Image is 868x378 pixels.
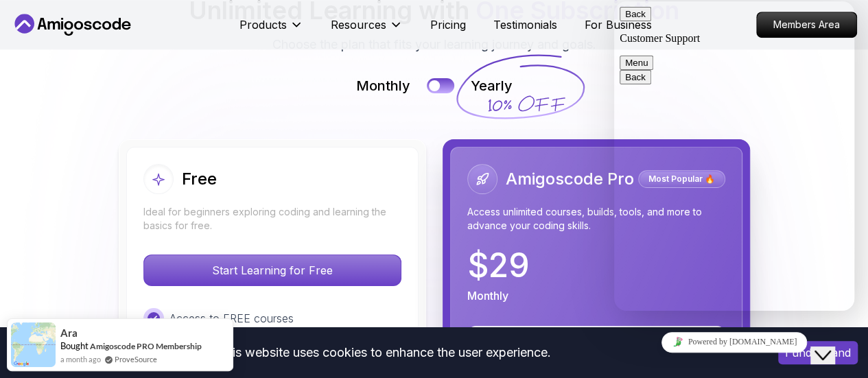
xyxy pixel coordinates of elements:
span: Bought [60,340,89,351]
a: ProveSource [115,353,157,365]
p: Ideal for beginners exploring coding and learning the basics for free. [143,205,401,233]
p: Monthly [467,287,508,304]
button: Start Learning for Free [143,255,401,286]
a: Amigoscode PRO Membership [90,341,202,351]
button: Resources [331,16,403,44]
a: Start Learning for Free [143,263,401,277]
div: This website uses cookies to enhance the user experience. [10,338,758,368]
p: Access unlimited courses, builds, tools, and more to advance your coding skills. [467,205,725,233]
button: Unlock Full Access [467,326,725,356]
iframe: chat widget [614,1,854,311]
p: Resources [331,16,386,33]
p: Access to FREE courses [169,310,294,327]
h2: Free [182,168,217,190]
img: provesource social proof notification image [11,322,56,367]
h2: Amigoscode Pro [506,168,634,190]
p: Monthly [356,76,410,95]
iframe: chat widget [810,323,854,364]
p: $ 29 [467,249,530,282]
p: Products [239,16,287,33]
span: Ara [60,327,78,339]
button: Products [239,16,303,44]
p: Start Learning for Free [144,255,401,285]
a: Testimonials [493,16,557,33]
a: For Business [585,16,652,33]
iframe: chat widget [614,327,854,357]
a: Pricing [430,16,466,33]
span: a month ago [60,353,101,365]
